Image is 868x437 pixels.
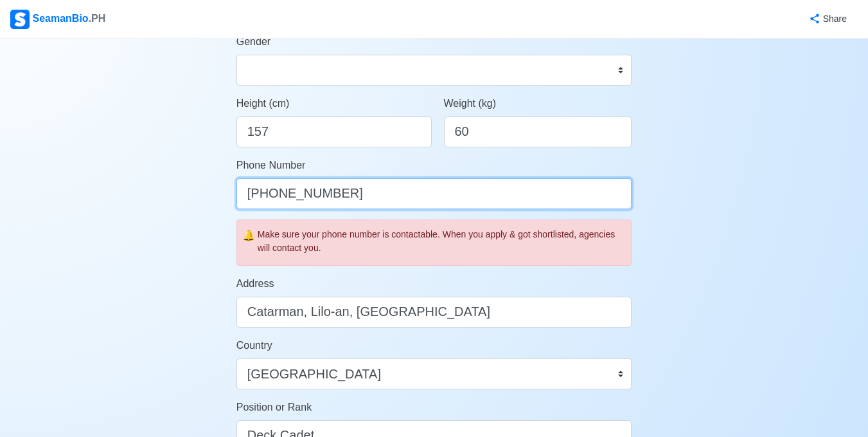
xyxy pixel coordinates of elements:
[236,402,312,413] span: Position or Rank
[236,278,274,289] span: Address
[10,10,30,29] img: Logo
[258,228,626,255] div: Make sure your phone number is contactable. When you apply & got shortlisted, agencies will conta...
[236,98,290,109] span: Height (cm)
[236,160,306,171] span: Phone Number
[10,10,105,29] div: SeamanBio
[236,116,432,147] input: ex. 163
[236,34,270,50] label: Gender
[236,297,632,328] input: ex. Pooc Occidental, Tubigon, Bohol
[236,178,632,209] input: ex. +63 912 345 6789
[242,228,255,243] span: caution
[796,6,858,32] button: Share
[444,116,632,147] input: ex. 60
[236,338,272,353] label: Country
[89,13,106,24] span: .PH
[444,98,497,109] span: Weight (kg)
